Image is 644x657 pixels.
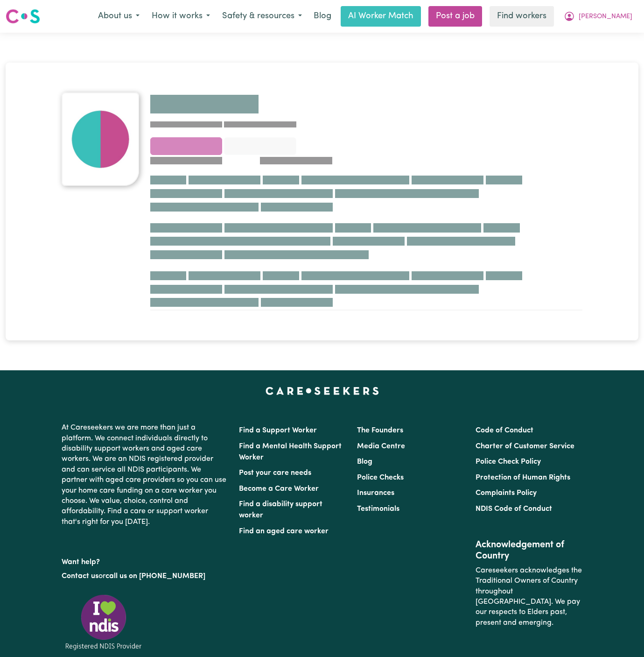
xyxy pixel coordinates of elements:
[357,474,404,481] a: Police Checks
[558,7,638,26] button: My Account
[476,505,552,513] a: NDIS Code of Conduct
[490,6,554,27] a: Find workers
[105,572,205,580] a: call us on [PHONE_NUMBER]
[357,489,394,497] a: Insurances
[239,443,342,461] a: Find a Mental Health Support Worker
[62,572,98,580] a: Contact us
[239,501,322,519] a: Find a disability support worker
[239,469,311,477] a: Post your care needs
[239,528,329,535] a: Find an aged care worker
[476,458,541,466] a: Police Check Policy
[6,8,40,25] img: Careseekers logo
[357,427,403,434] a: The Founders
[62,593,146,651] img: Registered NDIS provider
[357,458,372,466] a: Blog
[239,427,317,434] a: Find a Support Worker
[146,7,216,26] button: How it works
[579,12,632,22] span: [PERSON_NAME]
[476,489,537,497] a: Complaints Policy
[476,427,533,434] a: Code of Conduct
[308,6,337,27] a: Blog
[341,6,421,27] a: AI Worker Match
[357,443,405,450] a: Media Centre
[476,562,582,632] p: Careseekers acknowledges the Traditional Owners of Country throughout [GEOGRAPHIC_DATA]. We pay o...
[62,553,228,567] p: Want help?
[266,387,379,395] a: Careseekers home page
[428,6,482,27] a: Post a job
[476,443,574,450] a: Charter of Customer Service
[62,419,228,531] p: At Careseekers we are more than just a platform. We connect individuals directly to disability su...
[92,7,146,26] button: About us
[6,6,40,27] a: Careseekers logo
[62,567,228,585] p: or
[476,474,570,481] a: Protection of Human Rights
[476,539,582,562] h2: Acknowledgement of Country
[357,505,399,513] a: Testimonials
[239,485,319,493] a: Become a Care Worker
[216,7,308,26] button: Safety & resources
